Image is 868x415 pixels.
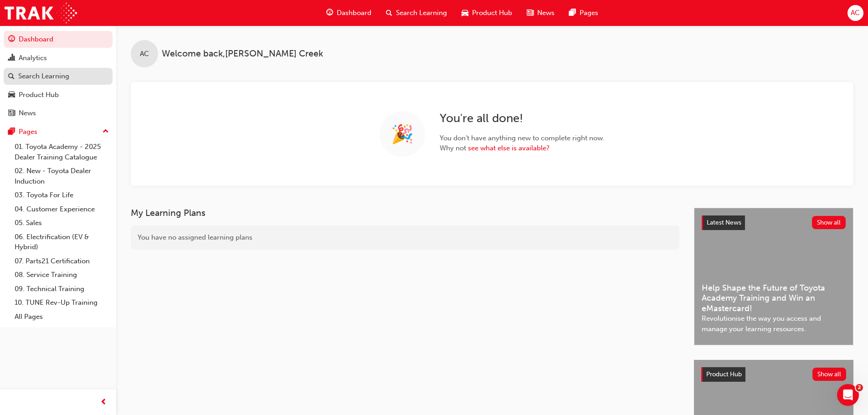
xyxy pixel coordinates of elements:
span: guage-icon [8,36,15,44]
button: DashboardAnalyticsSearch LearningProduct HubNews [4,29,113,123]
a: news-iconNews [519,4,562,22]
a: 09. Technical Training [11,282,113,296]
div: You have no assigned learning plans [131,225,679,250]
span: Product Hub [706,370,742,378]
span: search-icon [8,72,15,81]
img: Trak [5,3,77,23]
h2: You're all done! [440,111,605,126]
button: Show all [812,216,846,229]
a: 10. TUNE Rev-Up Training [11,296,113,310]
span: AC [851,8,860,18]
span: Help Shape the Future of Toyota Academy Training and Win an eMastercard! [702,283,846,314]
span: Dashboard [337,8,371,18]
h3: My Learning Plans [131,208,679,218]
iframe: Intercom live chat [837,384,859,406]
span: prev-icon [100,397,107,408]
span: car-icon [8,91,15,99]
div: Product Hub [19,90,59,100]
a: 08. Service Training [11,268,113,282]
a: Latest NewsShow all [702,215,846,230]
span: News [537,8,555,18]
a: All Pages [11,310,113,324]
div: Pages [19,127,37,137]
span: guage-icon [326,7,333,19]
span: Welcome back , [PERSON_NAME] Creek [162,49,323,59]
a: 06. Electrification (EV & Hybrid) [11,230,113,254]
button: Show all [812,368,847,381]
span: You don't have anything new to complete right now. [440,133,605,143]
a: Product Hub [4,87,113,103]
a: 02. New - Toyota Dealer Induction [11,164,113,188]
span: search-icon [386,7,392,19]
span: Search Learning [396,8,447,18]
button: AC [847,5,863,21]
a: 01. Toyota Academy - 2025 Dealer Training Catalogue [11,140,113,164]
a: Latest NewsShow allHelp Shape the Future of Toyota Academy Training and Win an eMastercard!Revolu... [694,208,853,345]
a: Analytics [4,50,113,67]
a: search-iconSearch Learning [379,4,454,22]
a: 04. Customer Experience [11,202,113,216]
a: News [4,105,113,122]
a: pages-iconPages [562,4,606,22]
span: 🎉 [391,129,414,139]
span: pages-icon [8,128,15,136]
span: up-icon [103,126,109,138]
span: Product Hub [472,8,512,18]
a: 03. Toyota For Life [11,188,113,202]
span: Why not [440,143,605,154]
a: car-iconProduct Hub [454,4,519,22]
button: Pages [4,123,113,140]
span: 2 [856,384,863,391]
span: Latest News [707,219,741,226]
a: 07. Parts21 Certification [11,254,113,268]
a: 05. Sales [11,216,113,230]
a: Search Learning [4,68,113,85]
span: Pages [580,8,598,18]
span: Revolutionise the way you access and manage your learning resources. [702,313,846,334]
a: guage-iconDashboard [319,4,379,22]
span: AC [140,49,149,59]
a: Dashboard [4,31,113,48]
div: Search Learning [18,71,69,82]
div: News [19,108,36,118]
span: pages-icon [569,7,576,19]
span: car-icon [462,7,468,19]
a: see what else is available? [468,144,550,152]
span: news-icon [527,7,534,19]
a: Product HubShow all [701,367,846,382]
span: chart-icon [8,54,15,62]
div: Analytics [19,53,47,63]
span: news-icon [8,109,15,118]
